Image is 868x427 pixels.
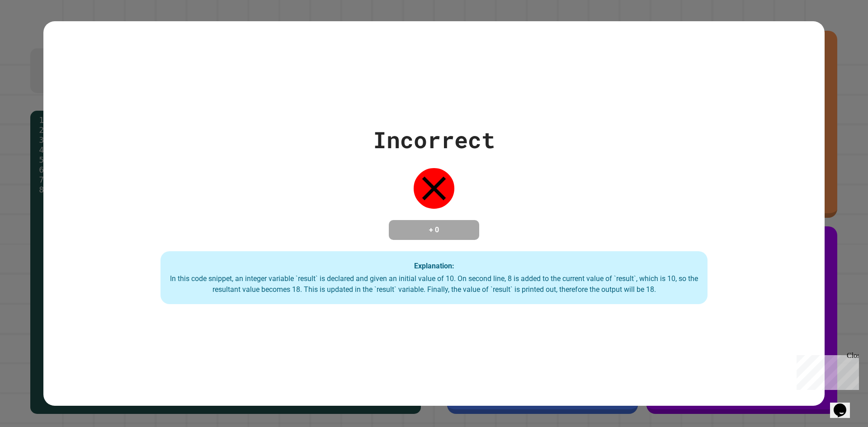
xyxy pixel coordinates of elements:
strong: Explanation: [414,261,454,270]
div: Incorrect [373,123,495,157]
iframe: chat widget [793,352,859,390]
iframe: chat widget [830,391,859,418]
div: Chat with us now!Close [4,4,62,57]
div: In this code snippet, an integer variable `result` is declared and given an initial value of 10. ... [170,273,698,295]
h4: + 0 [398,225,470,235]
